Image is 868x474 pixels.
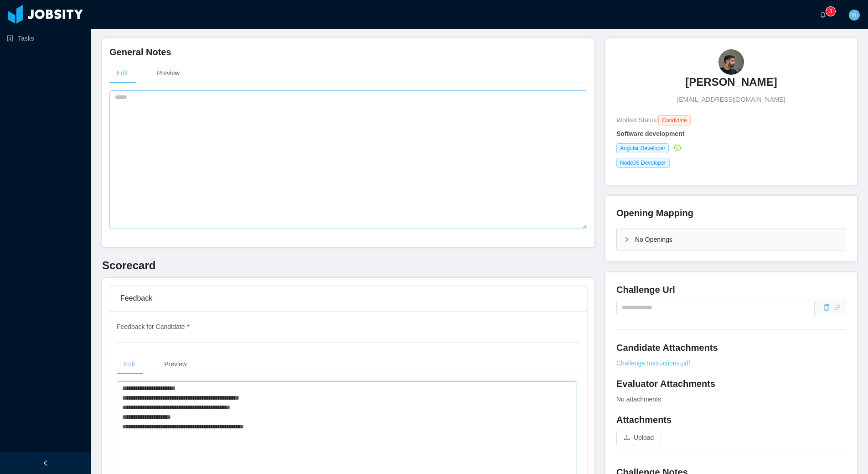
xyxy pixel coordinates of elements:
[829,7,832,16] p: 3
[150,63,187,83] div: Preview
[616,434,661,441] span: icon: uploadUpload
[674,145,681,151] i: icon: check-circle
[616,158,670,168] span: NodeJS Developer
[616,283,846,296] h4: Challenge Url
[658,115,691,125] span: Candidate
[616,413,846,426] h4: Attachments
[117,323,190,330] span: Feedback for Candidate
[685,75,777,89] h3: [PERSON_NAME]
[616,130,684,137] strong: Software development
[617,229,846,250] div: icon: rightNo Openings
[677,95,785,104] span: [EMAIL_ADDRESS][DOMAIN_NAME]
[823,303,830,313] div: Copy
[7,29,84,47] a: icon: profileTasks
[616,395,846,404] div: No attachments
[109,63,135,83] div: Edit
[616,116,658,124] span: Worker Status:
[616,341,846,354] h4: Candidate Attachments
[834,304,841,311] a: icon: link
[685,75,777,95] a: [PERSON_NAME]
[117,354,142,375] div: Edit
[820,11,826,18] i: icon: bell
[826,7,835,16] sup: 3
[616,431,661,445] button: icon: uploadUpload
[718,49,744,75] img: d3f77537-05aa-4f6e-9520-6265aa383010_6894b7ef02e94-90w.png
[852,10,857,21] span: H
[616,359,846,368] a: Challenge Instructions.pdf
[109,46,587,58] h4: General Notes
[616,143,669,153] span: Angular Developer
[672,144,681,151] a: icon: check-circle
[120,286,576,311] div: Feedback
[616,207,693,219] h4: Opening Mapping
[823,304,830,311] i: icon: copy
[624,237,630,242] i: icon: right
[616,377,846,390] h4: Evaluator Attachments
[102,258,594,273] h3: Scorecard
[157,354,194,375] div: Preview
